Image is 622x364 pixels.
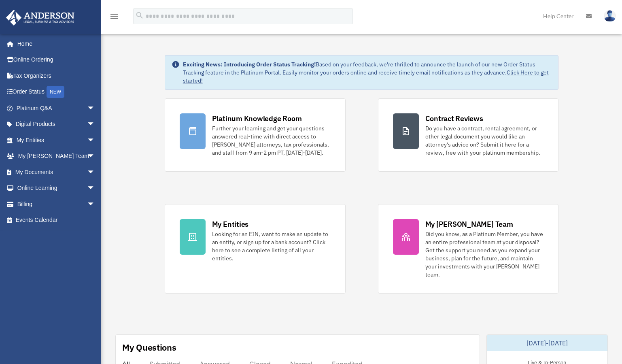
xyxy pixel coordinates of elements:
[122,341,176,353] div: My Questions
[425,124,544,157] div: Do you have a contract, rental agreement, or other legal document you would like an attorney's ad...
[87,164,103,181] span: arrow_drop_down
[4,10,77,26] img: Anderson Advisors Platinum Portal
[165,98,346,172] a: Platinum Knowledge Room Further your learning and get your questions answered real-time with dire...
[183,60,552,85] div: Based on your feedback, we're thrilled to announce the launch of our new Order Status Tracking fe...
[6,196,107,212] a: Billingarrow_drop_down
[135,11,144,20] i: search
[6,180,107,196] a: Online Learningarrow_drop_down
[212,219,248,229] div: My Entities
[378,204,559,294] a: My [PERSON_NAME] Team Did you know, as a Platinum Member, you have an entire professional team at...
[6,36,103,52] a: Home
[212,113,302,123] div: Platinum Knowledge Room
[87,180,103,197] span: arrow_drop_down
[6,212,107,228] a: Events Calendar
[165,204,346,294] a: My Entities Looking for an EIN, want to make an update to an entity, or sign up for a bank accoun...
[183,69,549,84] a: Click Here to get started!
[487,335,607,351] div: [DATE]-[DATE]
[212,124,331,157] div: Further your learning and get your questions answered real-time with direct access to [PERSON_NAM...
[6,68,107,84] a: Tax Organizers
[183,61,316,68] strong: Exciting News: Introducing Order Status Tracking!
[6,84,107,100] a: Order StatusNEW
[87,116,103,133] span: arrow_drop_down
[87,196,103,213] span: arrow_drop_down
[6,164,107,180] a: My Documentsarrow_drop_down
[604,10,616,22] img: User Pic
[87,132,103,149] span: arrow_drop_down
[6,132,107,148] a: My Entitiesarrow_drop_down
[6,100,107,116] a: Platinum Q&Aarrow_drop_down
[6,148,107,164] a: My [PERSON_NAME] Teamarrow_drop_down
[212,230,331,262] div: Looking for an EIN, want to make an update to an entity, or sign up for a bank account? Click her...
[87,148,103,165] span: arrow_drop_down
[6,116,107,132] a: Digital Productsarrow_drop_down
[87,100,103,117] span: arrow_drop_down
[6,52,107,68] a: Online Ordering
[109,11,119,21] i: menu
[109,14,119,21] a: menu
[47,86,64,98] div: NEW
[425,230,544,279] div: Did you know, as a Platinum Member, you have an entire professional team at your disposal? Get th...
[425,113,483,123] div: Contract Reviews
[425,219,513,229] div: My [PERSON_NAME] Team
[378,98,559,172] a: Contract Reviews Do you have a contract, rental agreement, or other legal document you would like...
